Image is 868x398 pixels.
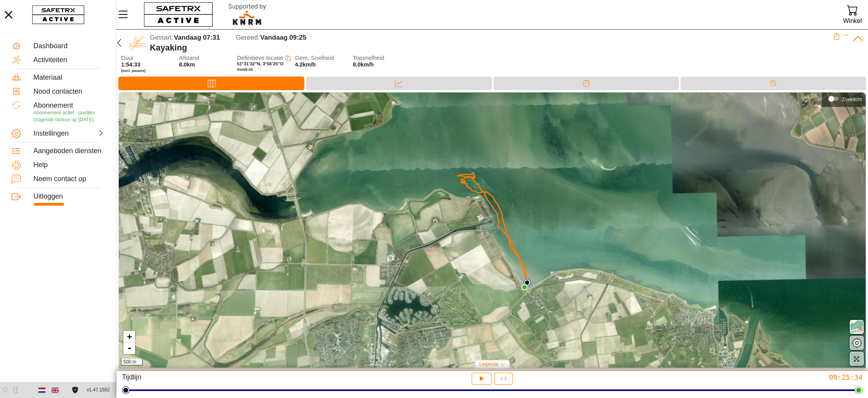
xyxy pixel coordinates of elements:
img: RescueLogo.svg [219,2,275,27]
img: Subscription.svg [12,101,21,110]
img: KAYAKING.svg [128,34,146,52]
span: x 1 [500,376,507,381]
div: Abonnement [33,101,104,110]
span: 8.0km [179,61,195,68]
img: Help.svg [12,161,21,170]
div: Help [33,161,104,169]
span: Legenda [479,361,498,367]
div: Kayaking [150,43,833,53]
button: English [49,384,62,397]
span: Vandaag 09:25 [260,34,306,41]
div: Uitloggen [33,192,104,201]
button: Menu [116,6,136,23]
span: Vandaag 07:31 [174,34,220,41]
img: Activities.svg [12,55,21,65]
a: Zoom out [123,342,135,354]
button: Expand [844,33,849,38]
div: Materiaal [33,73,104,82]
div: Kaart [118,77,304,90]
div: 09:25:34 [618,373,863,382]
div: Instellingen [33,129,68,138]
div: Activiteiten [33,56,104,65]
div: Aangeboden diensten [33,147,104,155]
span: Om 09:25 [237,67,253,72]
button: v1.47.1552 [82,384,115,396]
div: Winkel [843,16,862,26]
div: Dashboard [33,42,104,51]
button: x 1 [494,373,513,385]
img: en.svg [52,387,59,394]
img: ModeDark.svg [12,387,19,393]
a: Licentieovereenkomst [70,387,80,393]
a: Zoom in [123,331,135,342]
span: Gestart: [150,34,174,41]
img: ContactUs.svg [12,175,21,184]
span: Duur [121,55,171,61]
img: PathEnd.svg [521,284,528,291]
span: 1:54:33 [121,61,141,68]
span: Volgende factuur op [DATE] [33,117,94,122]
img: Equipment.svg [12,73,21,82]
div: Nood contacten [33,87,104,96]
span: Topsnelheid [353,55,403,61]
span: 4.2km/h [295,61,316,68]
span: Afstand [179,55,229,61]
div: Tijdlijn [122,373,366,385]
span: (excl. pauzes) [121,68,171,73]
div: Neem contact op [33,175,104,183]
img: PathStart.svg [524,279,531,286]
span: Gem. Snelheid [295,55,345,61]
span: 8.0km/h [353,61,374,68]
span: 51°31'32"N, 3°56'25"O [237,61,284,66]
button: Terug [113,33,125,53]
img: ModeLight.svg [2,387,9,393]
span: Gereed: [236,34,260,41]
div: Zoeklicht [826,93,862,105]
div: Zoeklicht [842,96,862,102]
span: Definitieve locatie [237,54,283,61]
div: 500 m [121,359,143,366]
img: nl.svg [38,387,45,394]
button: Dutch [35,384,49,397]
div: Tijdlijn [681,77,866,90]
div: Splitsen [493,77,679,90]
span: v1.47.1552 [87,386,110,394]
span: Abonnement actief - jaarlijks [33,110,95,115]
div: Data [306,77,491,90]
